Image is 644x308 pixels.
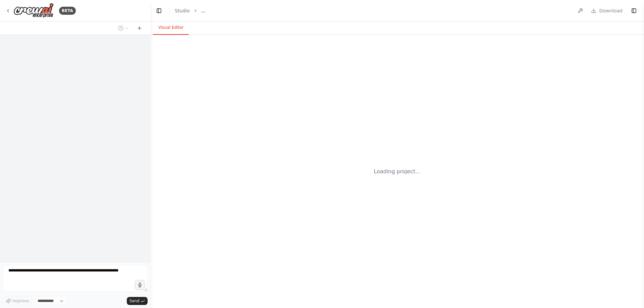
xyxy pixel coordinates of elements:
button: Improve [3,297,32,305]
button: Start a new chat [134,24,145,32]
div: Loading project... [374,168,421,176]
button: Click to speak your automation idea [135,280,145,290]
button: Show right sidebar [629,6,639,15]
button: Visual Editor [153,21,189,35]
nav: breadcrumb [175,7,206,14]
span: Send [129,298,140,304]
img: Logo [13,3,54,18]
div: BETA [59,7,76,15]
a: Studio [175,8,190,13]
button: Switch to previous chat [115,24,131,32]
span: ... [201,7,206,14]
span: Improve [12,298,29,304]
button: Send [127,297,148,305]
button: Hide left sidebar [154,6,164,15]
